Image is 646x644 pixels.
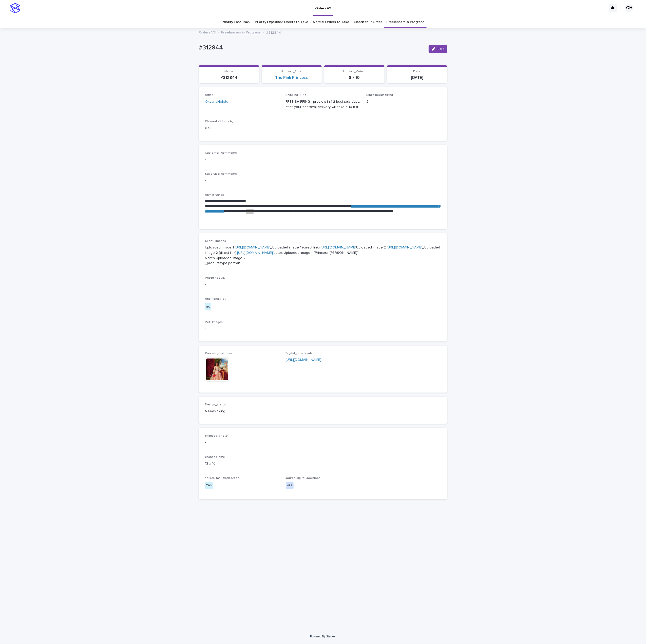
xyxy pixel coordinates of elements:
div: OH [625,4,633,12]
p: 672 [205,126,280,131]
a: [URL][DOMAIN_NAME] [237,251,273,255]
p: - [205,157,441,162]
div: Yes [286,482,294,489]
span: Edit [438,47,444,51]
div: Yes [205,482,213,489]
p: 12 x 16 [205,461,441,466]
a: Check Your Order [354,16,382,28]
a: [URL][DOMAIN_NAME] [387,246,422,249]
span: Claimed X Hours Ago [205,120,236,123]
span: Client_Images [205,240,226,243]
a: Freelancers in Progress [221,29,261,35]
a: Priority Fast Track [222,16,250,28]
span: Product_Title [282,70,302,73]
span: Shipping_Title [286,94,307,97]
a: Powered By Stacker [310,635,336,638]
span: changes_photo [205,434,228,437]
a: The Pink Princess [275,75,308,80]
p: FREE SHIPPING - preview in 1-2 business days, after your approval delivery will take 5-10 b.d. [286,99,360,110]
a: [URL][DOMAIN_NAME] [286,358,321,362]
a: OksanaHolets [205,99,228,104]
p: 2 [366,99,441,104]
img: stacker-logo-s-only.png [10,3,20,13]
p: - [205,440,441,445]
p: #312844 [266,29,281,35]
a: [URL][DOMAIN_NAME] [320,246,356,249]
span: Digital_downloads [286,352,313,355]
button: Edit [429,45,447,53]
span: Customer_comments [205,151,237,154]
span: changes_size [205,456,225,459]
span: Name [224,70,233,73]
a: Orders V3 [199,29,216,35]
a: Priority Expedited Orders to Take [255,16,308,28]
a: [URL][DOMAIN_NAME] [235,246,270,249]
div: no [205,303,211,310]
span: Photo not OK [205,276,225,279]
span: Pet_Images [205,321,223,324]
span: source-digital-download [286,477,321,480]
span: source-fast-track-order [205,477,239,480]
span: Supervisor comments [205,172,237,175]
p: Needs fixing [205,409,280,414]
span: Date [413,70,421,73]
p: - [205,282,441,287]
p: - [205,326,441,331]
p: #312844 [202,75,256,80]
p: Uploaded image 1: _Uploaded image 1 (direct link): Uploaded image 2: _Uploaded image 2 (direct li... [205,245,441,266]
span: Since needs fixing [366,94,393,97]
span: Preview_customer [205,352,232,355]
span: Artist [205,94,213,97]
span: Additional Pet [205,297,226,300]
a: Freelancers in Progress [387,16,424,28]
span: Product_Variant [343,70,366,73]
span: Admin Notes [205,193,224,196]
p: #312844 [199,44,425,51]
p: 8 x 10 [327,75,382,80]
a: Normal Orders to Take [313,16,349,28]
span: Design_status [205,403,226,406]
p: - [205,178,441,183]
p: [DATE] [390,75,444,80]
